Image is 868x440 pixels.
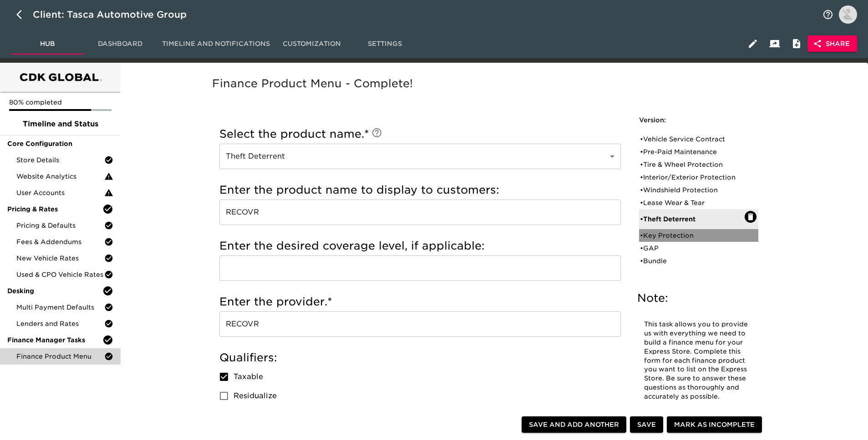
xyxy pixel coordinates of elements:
[233,410,330,420] span: Feature on VDP (up to 3)
[640,215,745,224] div: • Theft Deterrent
[807,35,857,52] button: Share
[219,127,621,141] h5: Select the product name.
[7,286,102,295] span: Desking
[522,416,626,433] button: Save and Add Another
[640,185,745,195] div: • Windshield Protection
[644,410,753,438] p: You'll be able to configure your products with four different pricing methods:
[16,237,104,246] span: Fees & Addendums
[16,319,104,328] span: Lenders and Rates
[219,350,621,365] h5: Qualifiers:
[639,229,758,242] div: •Key Protection
[764,33,786,55] button: Client View
[640,147,745,156] div: • Pre-Paid Maintenance
[16,221,104,230] span: Pricing & Defaults
[639,255,758,267] div: •Bundle
[16,188,104,197] span: User Accounts
[16,155,104,165] span: Store Details
[742,33,764,55] button: Edit Hub
[219,183,621,197] h5: Enter the product name to display to customers:
[639,242,758,255] div: •GAP
[640,135,745,144] div: • Vehicle Service Contract
[640,231,745,240] div: • Key Protection
[639,196,758,209] div: •Lease Wear & Tear
[644,320,753,401] p: This task allows you to provide us with everything we need to build a finance menu for your Expre...
[815,38,850,50] span: Share
[640,256,745,265] div: • Bundle
[640,198,745,207] div: • Lease Wear & Tear
[233,371,263,382] span: Taxable
[529,419,619,430] span: Save and Add Another
[16,270,104,279] span: Used & CPO Vehicle Rates
[7,139,113,148] span: Core Configuration
[16,254,104,263] span: New Vehicle Rates
[7,119,113,130] span: Timeline and Status
[219,239,621,253] h5: Enter the desired coverage level, if applicable:
[16,172,104,181] span: Website Analytics
[639,158,758,171] div: •Tire & Wheel Protection
[639,171,758,184] div: •Interior/Exterior Protection
[7,205,102,214] span: Pricing & Rates
[639,209,758,229] div: •Theft Deterrent
[839,5,857,24] img: Profile
[219,295,621,309] h5: Enter the provider.
[7,335,102,345] span: Finance Manager Tasks
[640,173,745,182] div: • Interior/Exterior Protection
[281,38,343,50] span: Customization
[219,311,621,337] input: Example: SafeGuard, EasyCare, JM&A
[162,38,270,50] span: Timeline and Notifications
[9,98,112,107] p: 80% completed
[639,133,758,145] div: •Vehicle Service Contract
[640,244,745,253] div: • GAP
[674,419,755,430] span: Mark as Incomplete
[640,160,745,169] div: • Tire & Wheel Protection
[786,33,807,55] button: Internal Notes and Comments
[639,184,758,196] div: •Windshield Protection
[219,144,621,169] div: Theft Deterrent
[16,352,104,361] span: Finance Product Menu
[637,291,760,305] h5: Note:
[16,38,78,50] span: Hub
[89,38,151,50] span: Dashboard
[639,115,758,125] h6: Version:
[354,38,416,50] span: Settings
[212,76,773,91] h5: Finance Product Menu - Complete!
[639,145,758,158] div: •Pre-Paid Maintenance
[637,419,656,430] span: Save
[33,7,199,22] div: Client: Tasca Automotive Group
[667,416,762,433] button: Mark as Incomplete
[233,390,277,401] span: Residualize
[745,211,756,223] button: Delete: Theft Deterrent
[630,416,663,433] button: Save
[16,303,104,312] span: Multi Payment Defaults
[817,4,839,25] button: notifications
